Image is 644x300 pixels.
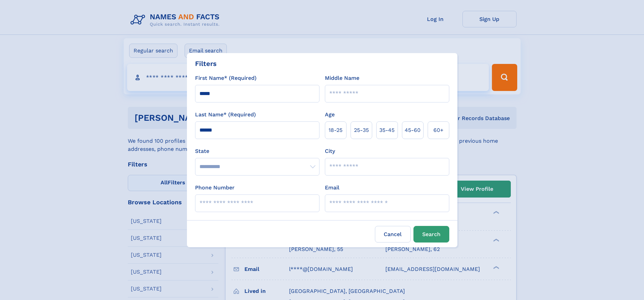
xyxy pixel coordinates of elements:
[325,147,335,155] label: City
[195,59,217,69] div: Filters
[195,184,235,192] label: Phone Number
[433,126,444,134] span: 60+
[195,147,319,155] label: State
[325,111,335,119] label: Age
[405,126,421,134] span: 45‑60
[329,126,342,134] span: 18‑25
[325,184,339,192] label: Email
[354,126,369,134] span: 25‑35
[325,74,359,82] label: Middle Name
[379,126,395,134] span: 35‑45
[195,74,257,82] label: First Name* (Required)
[413,226,449,243] button: Search
[195,111,256,119] label: Last Name* (Required)
[375,226,411,243] label: Cancel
